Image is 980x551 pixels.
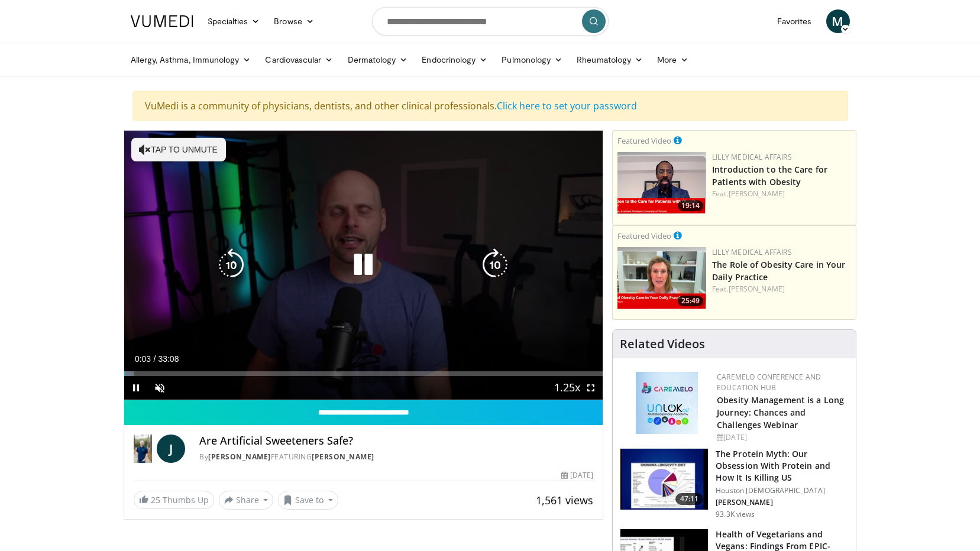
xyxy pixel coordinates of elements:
a: Lilly Medical Affairs [712,247,792,257]
a: 47:11 The Protein Myth: Our Obsession With Protein and How It Is Killing US Houston [DEMOGRAPHIC_... [620,448,849,519]
span: 25:49 [678,296,703,306]
img: acc2e291-ced4-4dd5-b17b-d06994da28f3.png.150x105_q85_crop-smart_upscale.png [617,152,706,214]
a: Lilly Medical Affairs [712,152,792,162]
a: Browse [267,9,321,33]
a: Dermatology [341,48,415,72]
p: Houston [DEMOGRAPHIC_DATA] [716,486,849,495]
a: Obesity Management is a Long Journey: Chances and Challenges Webinar [717,394,844,430]
button: Share [219,491,274,510]
button: Unmute [148,376,172,400]
div: By FEATURING [199,452,593,462]
img: 45df64a9-a6de-482c-8a90-ada250f7980c.png.150x105_q85_autocrop_double_scale_upscale_version-0.2.jpg [636,372,698,434]
a: Introduction to the Care for Patients with Obesity [712,164,827,187]
div: VuMedi is a community of physicians, dentists, and other clinical professionals. [132,91,848,121]
img: VuMedi Logo [131,15,193,27]
div: [DATE] [561,470,593,481]
a: Click here to set your password [497,99,637,112]
span: 47:11 [675,493,704,505]
a: [PERSON_NAME] [208,452,271,462]
img: e1208b6b-349f-4914-9dd7-f97803bdbf1d.png.150x105_q85_crop-smart_upscale.png [617,247,706,309]
a: [PERSON_NAME] [729,284,785,294]
a: J [157,435,185,463]
div: Progress Bar [124,371,603,376]
a: Rheumatology [570,48,650,72]
a: More [650,48,696,72]
h4: Related Videos [620,337,705,351]
a: Favorites [770,9,819,33]
img: b7b8b05e-5021-418b-a89a-60a270e7cf82.150x105_q85_crop-smart_upscale.jpg [620,449,708,510]
a: Cardiovascular [258,48,340,72]
a: CaReMeLO Conference and Education Hub [717,372,821,393]
span: 0:03 [135,354,151,364]
div: [DATE] [717,432,846,443]
a: Endocrinology [415,48,494,72]
h4: Are Artificial Sweeteners Safe? [199,435,593,448]
span: 33:08 [158,354,179,364]
a: [PERSON_NAME] [729,189,785,199]
div: Feat. [712,189,851,199]
a: Allergy, Asthma, Immunology [124,48,258,72]
a: Specialties [200,9,267,33]
h3: The Protein Myth: Our Obsession With Protein and How It Is Killing US [716,448,849,484]
a: [PERSON_NAME] [312,452,374,462]
a: 19:14 [617,152,706,214]
span: 1,561 views [536,493,593,507]
a: Pulmonology [494,48,570,72]
a: M [826,9,850,33]
a: The Role of Obesity Care in Your Daily Practice [712,259,845,283]
video-js: Video Player [124,131,603,400]
button: Playback Rate [555,376,579,400]
small: Featured Video [617,135,671,146]
button: Save to [278,491,338,510]
a: 25:49 [617,247,706,309]
a: 25 Thumbs Up [134,491,214,509]
p: 93.3K views [716,510,755,519]
small: Featured Video [617,231,671,241]
button: Pause [124,376,148,400]
div: Feat. [712,284,851,294]
span: 19:14 [678,200,703,211]
button: Fullscreen [579,376,603,400]
img: Dr. Jordan Rennicke [134,435,153,463]
span: 25 [151,494,160,505]
span: / [154,354,156,364]
input: Search topics, interventions [372,7,609,35]
button: Tap to unmute [131,138,226,161]
p: [PERSON_NAME] [716,498,849,507]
